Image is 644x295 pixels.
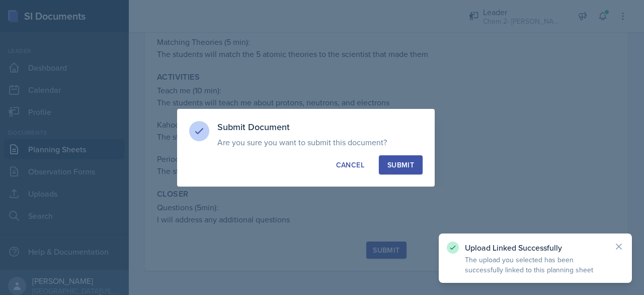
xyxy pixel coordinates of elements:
button: Cancel [328,155,373,174]
p: Are you sure you want to submit this document? [217,137,423,147]
div: Submit [387,160,414,170]
p: The upload you selected has been successfully linked to this planning sheet [465,255,606,275]
p: Upload Linked Successfully [465,243,606,253]
button: Submit [379,155,423,174]
div: Cancel [336,160,364,170]
h3: Submit Document [217,121,423,133]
